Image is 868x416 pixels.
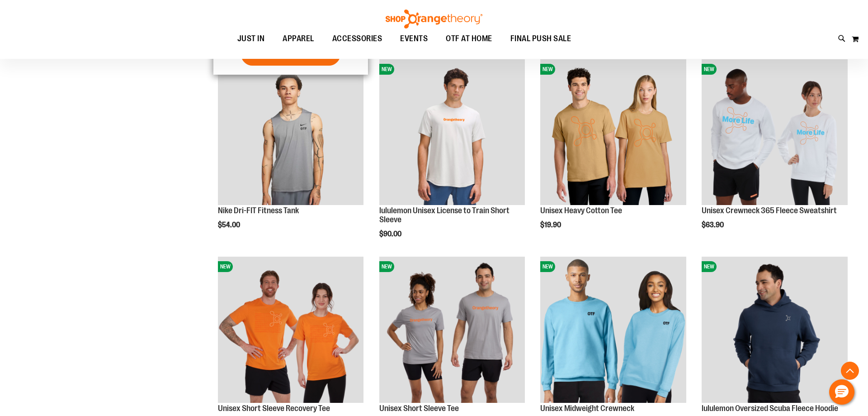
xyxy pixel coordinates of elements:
[510,29,571,49] span: FINAL PUSH SALE
[702,261,717,272] span: NEW
[379,404,459,413] a: Unisex Short Sleeve Tee
[540,64,555,75] span: NEW
[540,59,686,207] a: Unisex Heavy Cotton TeeNEW
[375,55,530,261] div: product
[841,362,859,380] button: Back To Top
[228,29,274,49] a: JUST IN
[702,221,725,229] span: $63.90
[829,379,854,405] button: Hello, have a question? Let’s chat.
[391,29,437,49] a: EVENTS
[501,29,580,49] a: FINAL PUSH SALE
[702,59,848,206] img: Unisex Crewneck 365 Fleece Sweatshirt
[540,59,686,206] img: Unisex Heavy Cotton Tee
[379,59,525,206] img: lululemon Unisex License to Train Short Sleeve
[323,29,392,49] a: ACCESSORIES
[702,206,837,215] a: Unisex Crewneck 365 Fleece Sweatshirt
[283,29,314,49] span: APPAREL
[536,55,691,252] div: product
[540,257,686,403] img: Unisex Midweight Crewneck
[237,29,265,49] span: JUST IN
[540,221,562,229] span: $19.90
[218,59,364,207] a: Nike Dri-FIT Fitness TankNEW
[702,64,717,75] span: NEW
[218,261,233,272] span: NEW
[379,230,403,238] span: $90.00
[218,221,241,229] span: $54.00
[702,257,848,403] img: lululemon Oversized Scuba Fleece Hoodie
[218,257,364,403] img: Unisex Short Sleeve Recovery Tee
[540,404,634,413] a: Unisex Midweight Crewneck
[400,29,428,49] span: EVENTS
[379,59,525,207] a: lululemon Unisex License to Train Short SleeveNEW
[379,206,509,224] a: lululemon Unisex License to Train Short Sleeve
[540,206,622,215] a: Unisex Heavy Cotton Tee
[213,55,368,252] div: product
[379,257,525,404] a: Unisex Short Sleeve TeeNEW
[702,404,838,413] a: lululemon Oversized Scuba Fleece Hoodie
[384,10,484,29] img: Shop Orangetheory
[702,59,848,207] a: Unisex Crewneck 365 Fleece SweatshirtNEW
[218,404,330,413] a: Unisex Short Sleeve Recovery Tee
[379,257,525,403] img: Unisex Short Sleeve Tee
[218,59,364,206] img: Nike Dri-FIT Fitness Tank
[540,257,686,404] a: Unisex Midweight CrewneckNEW
[274,29,323,49] a: APPAREL
[437,29,501,49] a: OTF AT HOME
[218,257,364,404] a: Unisex Short Sleeve Recovery TeeNEW
[379,64,394,75] span: NEW
[702,257,848,404] a: lululemon Oversized Scuba Fleece HoodieNEW
[379,261,394,272] span: NEW
[697,55,852,252] div: product
[332,29,382,49] span: ACCESSORIES
[540,261,555,272] span: NEW
[218,206,299,215] a: Nike Dri-FIT Fitness Tank
[446,29,492,49] span: OTF AT HOME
